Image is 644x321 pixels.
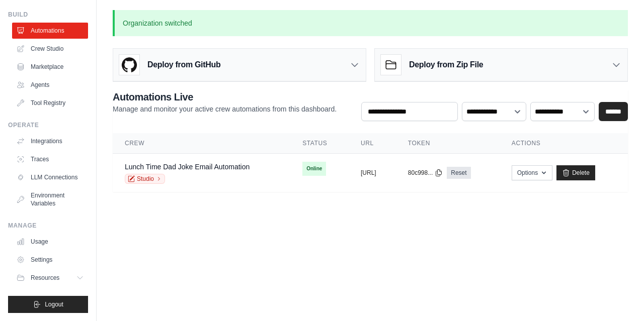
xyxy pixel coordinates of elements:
a: Studio [125,174,165,184]
iframe: Chat Widget [594,273,644,321]
span: Online [302,162,326,176]
a: LLM Connections [12,169,88,185]
h3: Deploy from Zip File [409,59,483,71]
th: Crew [113,133,290,154]
div: Operate [8,121,88,129]
a: Environment Variables [12,187,88,211]
a: Delete [556,165,595,180]
span: Resources [31,274,59,282]
a: Marketplace [12,59,88,75]
p: Organization switched [113,10,628,36]
a: Traces [12,151,88,167]
a: Settings [12,252,88,268]
span: Logout [45,300,63,308]
button: Resources [12,270,88,286]
h3: Deploy from GitHub [147,59,220,71]
th: URL [349,133,396,154]
button: Logout [8,296,88,313]
th: Actions [500,133,628,154]
a: Tool Registry [12,95,88,111]
div: Build [8,11,88,19]
h2: Automations Live [113,90,337,104]
a: Automations [12,23,88,39]
div: Manage [8,222,88,230]
a: Integrations [12,133,88,149]
a: Agents [12,77,88,93]
a: Reset [447,167,470,179]
a: Lunch Time Dad Joke Email Automation [125,163,250,171]
th: Status [290,133,349,154]
button: Options [512,165,552,180]
a: Crew Studio [12,41,88,57]
button: 80c998... [408,169,443,177]
img: GitHub Logo [119,55,139,75]
a: Usage [12,234,88,250]
p: Manage and monitor your active crew automations from this dashboard. [113,104,337,114]
th: Token [396,133,500,154]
